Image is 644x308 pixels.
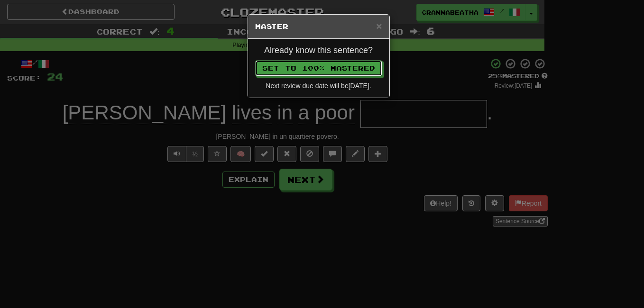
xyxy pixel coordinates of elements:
h5: Master [255,22,382,31]
button: Set to 100% Mastered [255,60,382,76]
button: Close [376,21,382,31]
span: × [376,20,382,31]
div: Next review due date will be [DATE] . [255,81,382,91]
h4: Already know this sentence? [255,46,382,55]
